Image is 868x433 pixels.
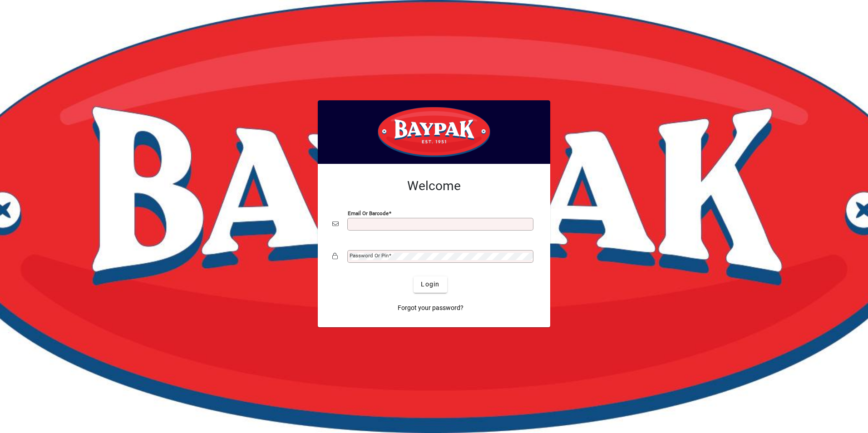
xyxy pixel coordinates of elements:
mat-label: Password or Pin [350,252,389,259]
span: Login [421,280,439,289]
button: Login [414,276,447,293]
h2: Welcome [332,178,536,194]
a: Forgot your password? [394,300,467,316]
mat-label: Email or Barcode [348,210,389,216]
span: Forgot your password? [398,303,464,313]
